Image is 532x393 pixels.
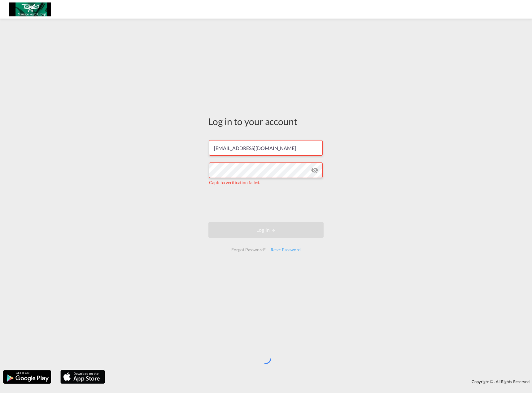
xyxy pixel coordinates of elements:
input: Enter email/phone number [209,140,323,156]
div: Log in to your account [208,115,324,128]
span: Captcha verification failed. [209,180,260,185]
div: Copyright © . All Rights Reserved [108,376,532,387]
img: google.png [2,369,52,384]
img: apple.png [60,369,106,384]
div: Forgot Password? [229,244,268,255]
iframe: reCAPTCHA [219,192,313,216]
md-icon: icon-eye-off [311,166,318,174]
div: Reset Password [268,244,303,255]
button: LOGIN [208,222,324,238]
img: c6e8db30f5a511eea3e1ab7543c40fcc.jpg [9,2,51,16]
